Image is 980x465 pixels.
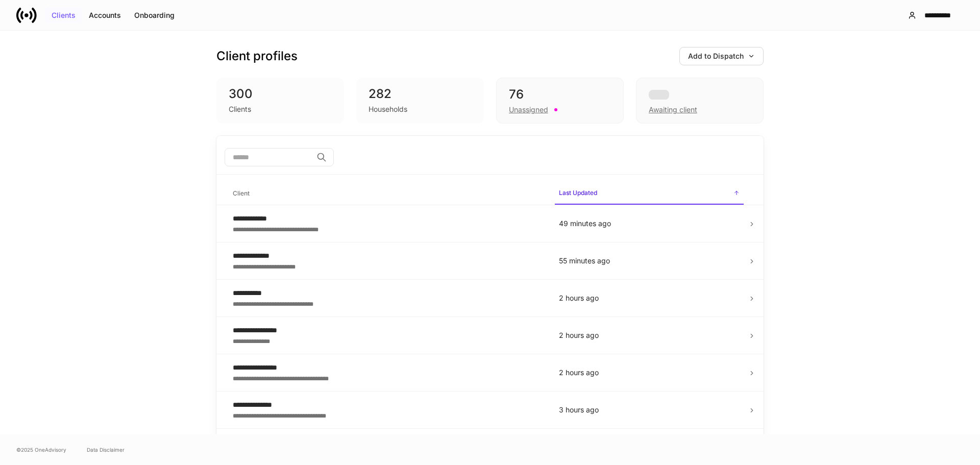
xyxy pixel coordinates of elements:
[559,218,740,229] p: 49 minutes ago
[233,188,250,198] h6: Client
[559,188,597,198] h6: Last Updated
[216,48,298,64] h3: Client profiles
[559,293,740,303] p: 2 hours ago
[45,7,82,23] button: Clients
[496,78,624,124] div: 76Unassigned
[82,7,128,23] button: Accounts
[229,104,251,114] div: Clients
[229,183,547,204] span: Client
[509,105,548,115] div: Unassigned
[229,86,332,102] div: 300
[688,53,755,60] div: Add to Dispatch
[679,47,764,65] button: Add to Dispatch
[559,330,740,340] p: 2 hours ago
[134,12,175,19] div: Onboarding
[89,12,121,19] div: Accounts
[128,7,181,23] button: Onboarding
[509,86,611,103] div: 76
[559,368,740,378] p: 2 hours ago
[636,78,764,124] div: Awaiting client
[369,104,407,114] div: Households
[52,12,76,19] div: Clients
[649,105,697,115] div: Awaiting client
[87,446,125,454] a: Data Disclaimer
[555,183,744,205] span: Last Updated
[559,405,740,415] p: 3 hours ago
[369,86,472,102] div: 282
[16,446,66,454] span: © 2025 OneAdvisory
[559,256,740,266] p: 55 minutes ago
